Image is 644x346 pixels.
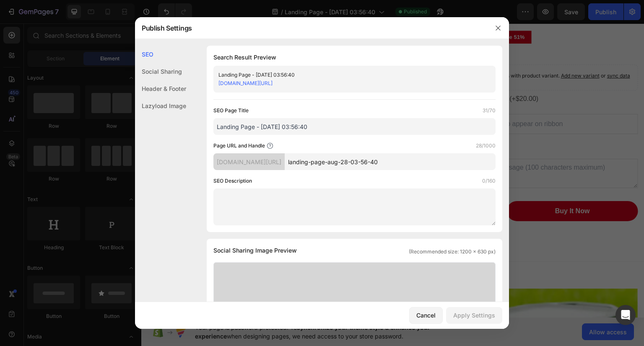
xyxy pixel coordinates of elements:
[213,142,265,150] label: Page URL and Handle
[458,49,489,55] span: or
[135,80,186,97] div: Header & Footer
[213,52,496,62] h1: Search Result Preview
[420,49,458,55] span: Add new variant
[416,311,436,320] div: Cancel
[273,7,314,21] div: Rs.49.00
[213,106,249,115] label: SEO Page Title
[218,71,477,79] div: Landing Page - [DATE] 03:56:40
[285,153,496,170] input: Handle
[353,7,390,21] pre: Sale 51%
[296,48,489,57] p: Setup options like colors, sizes with product variant.
[414,183,449,193] div: Buy It Now
[279,67,400,84] label: Personalization Your Ribbon (+$20.00)
[476,142,496,150] label: 28/1000
[213,153,285,170] div: [DOMAIN_NAME][URL]
[615,305,636,325] div: Open Intercom Messenger
[317,8,350,20] div: Rs.100.00
[135,97,186,114] div: Lazyload Image
[482,177,496,185] label: 0/160
[483,106,496,115] label: 31/70
[294,178,332,197] input: quantity
[446,307,502,324] button: Apply Settings
[213,177,252,185] label: SEO Description
[273,90,497,111] input: If YES, Enter text you’d like to appear on ribbon
[466,49,489,55] span: sync data
[213,245,297,256] span: Social Sharing Image Preview
[453,311,495,320] div: Apply Settings
[135,63,186,80] div: Social Sharing
[273,121,497,131] div: Add Greeting Card:
[6,265,232,282] h3: marcmax
[409,248,496,256] span: (Recommended size: 1200 x 630 px)
[135,46,186,63] div: SEO
[366,178,497,198] button: Buy It Now
[135,17,487,39] div: Publish Settings
[332,178,352,197] button: increment
[218,80,273,86] a: [DOMAIN_NAME][URL]
[274,178,294,197] button: decrement
[213,118,496,135] input: Title
[409,307,443,324] button: Cancel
